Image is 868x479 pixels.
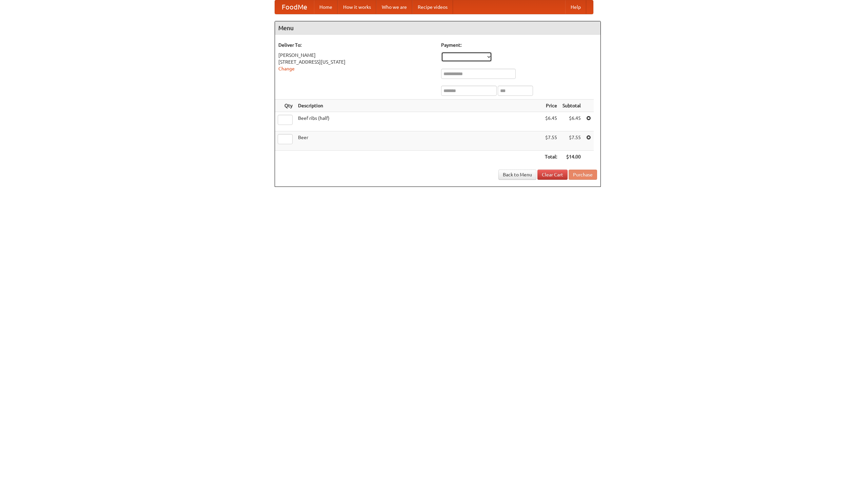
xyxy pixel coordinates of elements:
[278,59,434,65] div: [STREET_ADDRESS][US_STATE]
[275,100,295,112] th: Qty
[314,0,338,14] a: Home
[560,100,584,112] th: Subtotal
[275,0,314,14] a: FoodMe
[542,131,560,151] td: $7.55
[569,170,597,180] button: Purchase
[295,131,542,151] td: Beer
[542,112,560,131] td: $6.45
[295,100,542,112] th: Description
[560,151,584,163] th: $14.00
[542,100,560,112] th: Price
[542,151,560,163] th: Total:
[560,131,584,151] td: $7.55
[278,52,434,59] div: [PERSON_NAME]
[441,42,597,48] h5: Payment:
[278,66,295,71] a: Change
[376,0,412,14] a: Who we are
[565,0,586,14] a: Help
[560,112,584,131] td: $6.45
[278,42,434,48] h5: Deliver To:
[537,170,568,180] a: Clear Cart
[498,170,536,180] a: Back to Menu
[338,0,376,14] a: How it works
[275,21,600,35] h4: Menu
[412,0,453,14] a: Recipe videos
[295,112,542,131] td: Beef ribs (half)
